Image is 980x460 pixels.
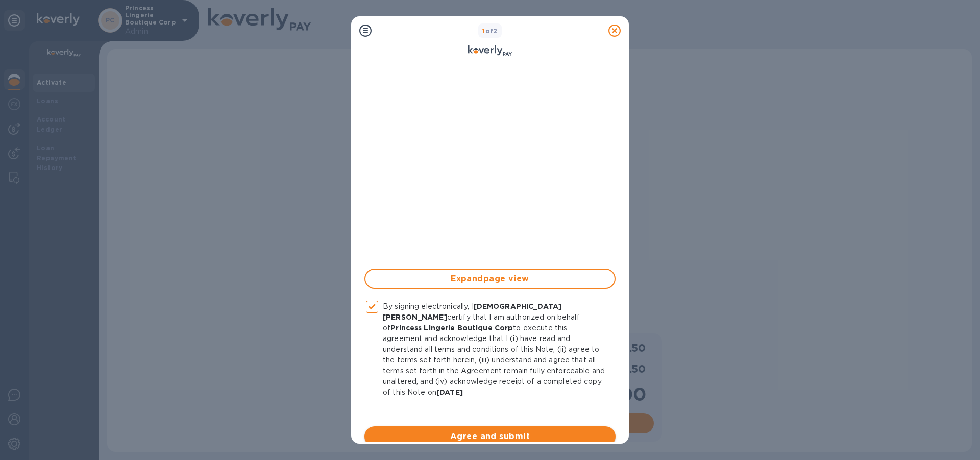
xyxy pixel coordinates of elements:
[373,430,607,443] span: Agree and submit
[482,27,498,35] b: of 2
[364,269,616,289] button: Expandpage view
[374,273,606,285] span: Expand page view
[383,301,607,398] p: By signing electronically, I certify that I am authorized on behalf of to execute this agreement ...
[364,426,616,447] button: Agree and submit
[436,388,463,396] b: [DATE]
[482,27,485,35] span: 1
[390,324,513,332] b: Princess Lingerie Boutique Corp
